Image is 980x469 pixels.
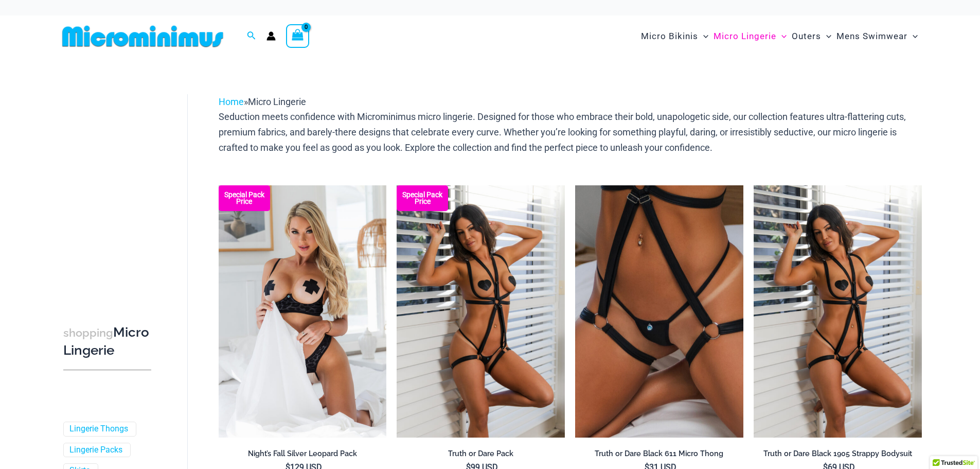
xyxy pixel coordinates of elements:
[219,449,387,462] a: Night’s Fall Silver Leopard Pack
[397,192,448,205] b: Special Pack Price
[397,449,565,459] h2: Truth or Dare Pack
[219,96,244,107] a: Home
[641,23,698,49] span: Micro Bikinis
[286,24,310,48] a: View Shopping Cart, empty
[575,449,743,459] h2: Truth or Dare Black 611 Micro Thong
[397,185,565,438] img: Truth or Dare Black 1905 Bodysuit 611 Micro 07
[638,21,711,52] a: Micro BikinisMenu ToggleMenu Toggle
[637,19,922,54] nav: Site Navigation
[63,86,156,292] iframe: TrustedSite Certified
[219,96,306,107] span: »
[58,25,227,48] img: MM SHOP LOGO FLAT
[247,30,256,43] a: Search icon link
[69,445,122,456] a: Lingerie Packs
[792,23,821,49] span: Outers
[754,449,922,459] h2: Truth or Dare Black 1905 Strappy Bodysuit
[63,324,151,359] h3: Micro Lingerie
[397,449,565,462] a: Truth or Dare Pack
[575,185,743,438] a: Truth or Dare Black Micro 02Truth or Dare Black 1905 Bodysuit 611 Micro 12Truth or Dare Black 190...
[266,31,276,41] a: Account icon link
[69,424,128,435] a: Lingerie Thongs
[575,185,743,438] img: Truth or Dare Black Micro 02
[248,96,306,107] span: Micro Lingerie
[698,23,708,49] span: Menu Toggle
[754,185,922,438] a: Truth or Dare Black 1905 Bodysuit 611 Micro 07Truth or Dare Black 1905 Bodysuit 611 Micro 05Truth...
[575,449,743,462] a: Truth or Dare Black 611 Micro Thong
[219,185,387,438] img: Nights Fall Silver Leopard 1036 Bra 6046 Thong 09v2
[219,449,387,459] h2: Night’s Fall Silver Leopard Pack
[754,185,922,438] img: Truth or Dare Black 1905 Bodysuit 611 Micro 07
[63,326,113,339] span: shopping
[907,23,918,49] span: Menu Toggle
[397,185,565,438] a: Truth or Dare Black 1905 Bodysuit 611 Micro 07 Truth or Dare Black 1905 Bodysuit 611 Micro 06Trut...
[789,21,834,52] a: OutersMenu ToggleMenu Toggle
[834,21,920,52] a: Mens SwimwearMenu ToggleMenu Toggle
[219,192,270,205] b: Special Pack Price
[711,21,789,52] a: Micro LingerieMenu ToggleMenu Toggle
[836,23,907,49] span: Mens Swimwear
[219,109,922,155] p: Seduction meets confidence with Microminimus micro lingerie. Designed for those who embrace their...
[219,185,387,438] a: Nights Fall Silver Leopard 1036 Bra 6046 Thong 09v2 Nights Fall Silver Leopard 1036 Bra 6046 Thon...
[821,23,831,49] span: Menu Toggle
[714,23,776,49] span: Micro Lingerie
[776,23,787,49] span: Menu Toggle
[754,449,922,462] a: Truth or Dare Black 1905 Strappy Bodysuit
